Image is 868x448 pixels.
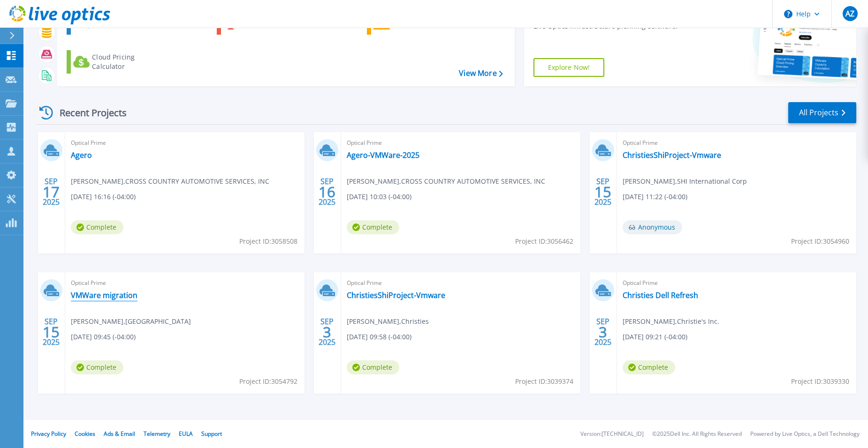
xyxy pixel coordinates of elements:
a: Cookies [75,430,95,438]
span: [DATE] 10:03 (-04:00) [347,192,411,202]
span: [DATE] 09:58 (-04:00) [347,332,411,342]
span: Project ID: 3058508 [239,236,297,246]
span: [PERSON_NAME] , [GEOGRAPHIC_DATA] [71,316,191,327]
span: Complete [71,360,123,374]
span: Project ID: 3054792 [239,376,297,387]
a: ChristiesShiProject-Vmware [623,150,721,160]
span: [DATE] 16:16 (-04:00) [71,192,136,202]
span: Complete [623,360,675,374]
a: Explore Now! [533,58,605,77]
span: Project ID: 3056462 [515,236,573,246]
span: Complete [347,220,399,234]
span: Optical Prime [347,278,575,288]
a: Telemetry [144,430,170,438]
a: Privacy Policy [31,430,66,438]
span: Optical Prime [623,278,851,288]
div: Recent Projects [36,101,139,124]
a: Christies Dell Refresh [623,291,698,300]
span: [DATE] 09:45 (-04:00) [71,332,136,342]
li: Version: [TECHNICAL_ID] [580,431,644,437]
span: Project ID: 3039330 [791,376,849,387]
span: Optical Prime [71,278,299,288]
div: SEP 2025 [318,315,336,349]
span: Project ID: 3039374 [515,376,573,387]
a: Cloud Pricing Calculator [67,50,171,74]
span: [DATE] 11:22 (-04:00) [623,192,687,202]
span: Project ID: 3054960 [791,236,849,246]
div: SEP 2025 [42,175,60,209]
a: VMWare migration [71,291,137,300]
a: EULA [179,430,193,438]
span: [PERSON_NAME] , CROSS COUNTRY AUTOMOTIVE SERVICES, INC [71,176,269,187]
span: 3 [323,328,331,336]
span: [PERSON_NAME] , Christie's Inc. [623,316,719,327]
a: Ads & Email [104,430,135,438]
li: Powered by Live Optics, a Dell Technology [750,431,860,437]
a: Agero [71,150,92,160]
span: 15 [594,188,611,196]
span: Anonymous [623,220,682,234]
span: Optical Prime [347,138,575,148]
span: [DATE] 09:21 (-04:00) [623,332,687,342]
span: 3 [599,328,607,336]
span: AZ [845,10,854,17]
span: Optical Prime [71,138,299,148]
span: [PERSON_NAME] , Christies [347,316,429,327]
li: © 2025 Dell Inc. All Rights Reserved [652,431,742,437]
a: ChristiesShiProject-Vmware [347,291,445,300]
div: SEP 2025 [318,175,336,209]
span: 17 [43,188,60,196]
span: [PERSON_NAME] , SHI International Corp [623,176,747,187]
span: 16 [319,188,335,196]
a: Support [201,430,222,438]
span: Complete [71,220,123,234]
span: [PERSON_NAME] , CROSS COUNTRY AUTOMOTIVE SERVICES, INC [347,176,545,187]
div: SEP 2025 [594,175,612,209]
a: View More [459,69,503,78]
span: Complete [347,360,399,374]
a: All Projects [788,102,856,123]
div: SEP 2025 [594,315,612,349]
div: SEP 2025 [42,315,60,349]
span: Optical Prime [623,138,851,148]
a: Agero-VMWare-2025 [347,150,419,160]
div: Cloud Pricing Calculator [92,52,167,71]
span: 15 [43,328,60,336]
